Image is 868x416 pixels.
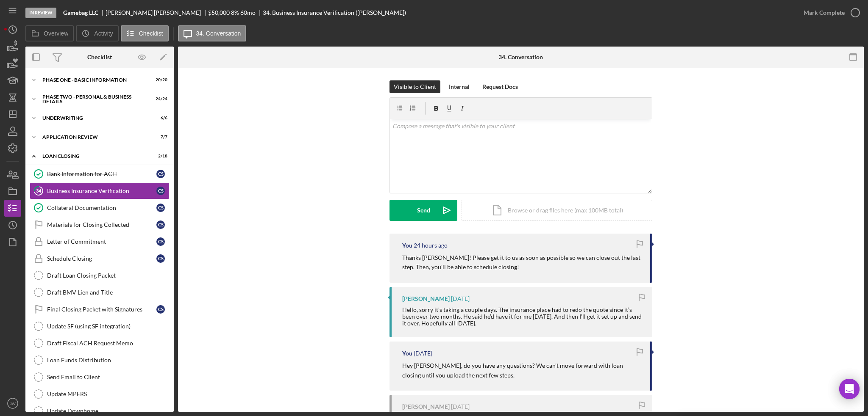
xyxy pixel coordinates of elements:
[240,9,256,16] div: 60 mo
[4,395,21,412] button: JW
[47,340,169,347] div: Draft Fiscal ACH Request Memo
[30,233,170,250] a: Letter of CommitmentCS
[30,318,170,335] a: Update SF (using SF integration)
[47,255,156,262] div: Schedule Closing
[30,182,170,199] a: 34Business Insurance VerificationCS
[36,188,42,193] tspan: 34
[152,154,167,159] div: 2 / 18
[25,25,74,41] button: Overview
[402,361,642,380] p: Hey [PERSON_NAME], do you have any questions? We can't move forward with loan closing until you u...
[478,80,522,93] button: Request Docs
[47,289,169,296] div: Draft BMV Lien and Title
[30,386,170,402] a: Update MPERS
[47,171,156,177] div: Bank Information for ACH
[76,25,118,41] button: Activity
[389,80,440,93] button: Visible to Client
[414,350,432,357] time: 2025-10-03 14:34
[30,250,170,267] a: Schedule ClosingCS
[30,267,170,284] a: Draft Loan Closing Packet
[47,272,169,279] div: Draft Loan Closing Packet
[30,165,170,182] a: Bank Information for ACHCS
[42,135,146,140] div: Application Review
[30,352,170,369] a: Loan Funds Distribution
[156,170,165,178] div: C S
[156,254,165,263] div: C S
[30,284,170,301] a: Draft BMV Lien and Title
[445,80,474,93] button: Internal
[121,25,169,41] button: Checklist
[402,242,412,249] div: You
[482,80,518,93] div: Request Docs
[30,301,170,318] a: Final Closing Packet with SignaturesCS
[451,295,470,302] time: 2025-10-03 15:30
[63,9,98,16] b: Gamebag LLC
[42,77,146,83] div: Phase One - Basic Information
[804,4,845,21] div: Mark Complete
[231,9,239,16] div: 8 %
[47,408,169,414] div: Update Downhome
[156,305,165,314] div: C S
[47,374,169,380] div: Send Email to Client
[156,187,165,195] div: C S
[402,403,450,410] div: [PERSON_NAME]
[47,306,156,313] div: Final Closing Packet with Signatures
[178,25,247,41] button: 34. Conversation
[25,8,56,18] div: In Review
[47,204,156,211] div: Collateral Documentation
[47,391,169,397] div: Update MPERS
[156,237,165,246] div: C S
[498,54,543,61] div: 34. Conversation
[414,242,448,249] time: 2025-10-08 17:43
[156,204,165,212] div: C S
[47,238,156,245] div: Letter of Commitment
[94,30,113,37] label: Activity
[402,306,644,327] div: Hello, sorry it’s taking a couple days. The insurance place had to redo the quote since it’s been...
[10,401,16,406] text: JW
[394,80,436,93] div: Visible to Client
[402,253,642,272] p: Thanks [PERSON_NAME]! Please get it to us as soon as possible so we can close out the last step. ...
[30,216,170,233] a: Materials for Closing CollectedCS
[402,350,412,357] div: You
[417,200,430,221] div: Send
[30,335,170,352] a: Draft Fiscal ACH Request Memo
[106,9,208,16] div: [PERSON_NAME] [PERSON_NAME]
[449,80,470,93] div: Internal
[208,9,230,16] span: $50,000
[152,116,167,121] div: 6 / 6
[152,96,167,102] div: 24 / 24
[402,295,450,302] div: [PERSON_NAME]
[389,200,457,221] button: Send
[152,135,167,140] div: 7 / 7
[42,94,146,104] div: PHASE TWO - PERSONAL & BUSINESS DETAILS
[47,187,156,194] div: Business Insurance Verification
[451,403,470,410] time: 2025-09-30 14:12
[47,357,169,364] div: Loan Funds Distribution
[47,323,169,330] div: Update SF (using SF integration)
[139,30,163,37] label: Checklist
[152,77,167,83] div: 20 / 20
[156,220,165,229] div: C S
[47,221,156,228] div: Materials for Closing Collected
[87,54,112,61] div: Checklist
[30,199,170,216] a: Collateral DocumentationCS
[839,379,860,399] div: Open Intercom Messenger
[196,30,241,37] label: 34. Conversation
[44,30,68,37] label: Overview
[263,9,406,16] div: 34. Business Insurance Verification ([PERSON_NAME])
[30,369,170,386] a: Send Email to Client
[42,116,146,121] div: Underwriting
[795,4,864,21] button: Mark Complete
[42,154,146,159] div: Loan Closing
